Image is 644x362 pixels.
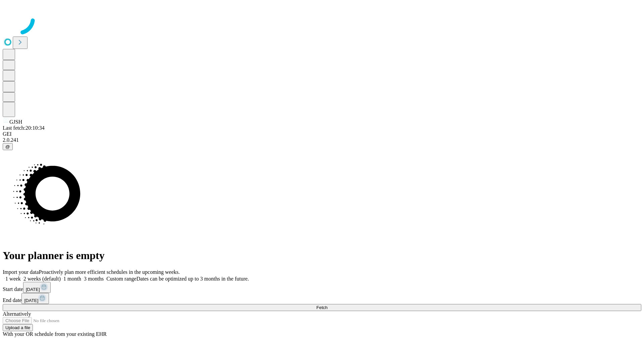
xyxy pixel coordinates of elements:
[84,276,104,282] span: 3 months
[316,305,327,310] span: Fetch
[3,293,641,304] div: End date
[23,282,51,293] button: [DATE]
[39,269,180,275] span: Proactively plan more efficient schedules in the upcoming weeks.
[3,249,641,262] h1: Your planner is empty
[63,276,81,282] span: 1 month
[3,304,641,311] button: Fetch
[3,331,107,337] span: With your OR schedule from your existing EHR
[3,269,39,275] span: Import your data
[26,287,40,292] span: [DATE]
[106,276,136,282] span: Custom range
[3,324,33,331] button: Upload a file
[3,137,641,143] div: 2.0.241
[3,311,31,317] span: Alternatively
[3,282,641,293] div: Start date
[3,143,13,150] button: @
[137,276,249,282] span: Dates can be optimized up to 3 months in the future.
[3,125,45,131] span: Last fetch: 20:10:34
[5,144,10,149] span: @
[21,293,49,304] button: [DATE]
[3,131,641,137] div: GEI
[5,276,21,282] span: 1 week
[23,276,61,282] span: 2 weeks (default)
[9,119,22,125] span: GJSH
[24,298,38,303] span: [DATE]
